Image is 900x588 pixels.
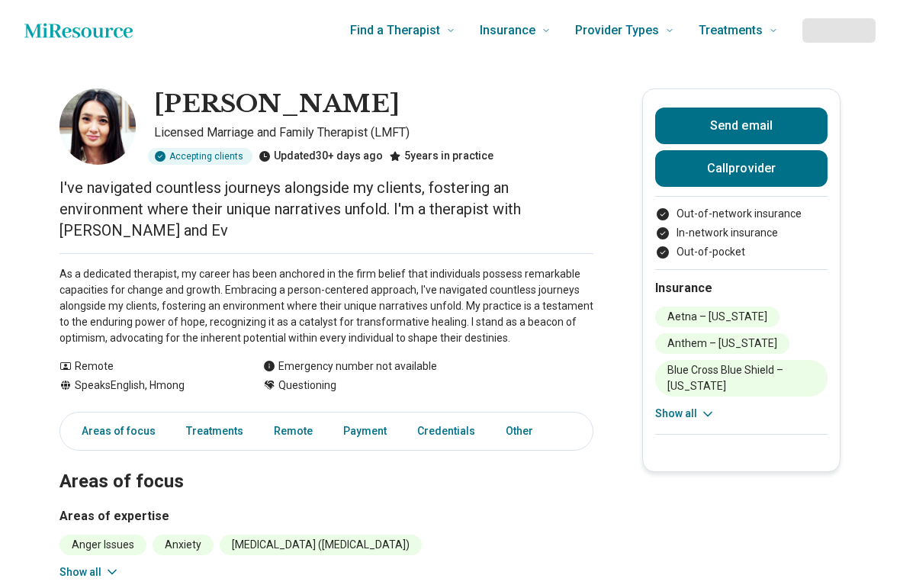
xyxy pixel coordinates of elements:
[575,20,659,41] span: Provider Types
[655,244,828,260] li: Out-of-pocket
[350,20,440,41] span: Find a Therapist
[263,358,437,374] div: Emergency number not available
[655,307,779,327] li: Aetna – [US_STATE]
[655,406,715,422] button: Show all
[59,358,233,374] div: Remote
[655,206,828,222] li: Out-of-network insurance
[655,360,828,397] li: Blue Cross Blue Shield – [US_STATE]
[153,535,214,555] li: Anxiety
[655,279,828,297] h2: Insurance
[655,225,828,241] li: In-network insurance
[265,416,322,447] a: Remote
[699,20,763,41] span: Treatments
[259,148,383,165] div: Updated 30+ days ago
[148,148,252,165] div: Accepting clients
[655,206,828,260] ul: Payment options
[408,416,484,447] a: Credentials
[59,266,593,346] p: As a dedicated therapist, my career has been anchored in the firm belief that individuals possess...
[59,507,593,525] h3: Areas of expertise
[389,148,493,165] div: 5 years in practice
[59,432,593,495] h2: Areas of focus
[154,124,593,142] p: Licensed Marriage and Family Therapist (LMFT)
[278,378,336,394] span: Questioning
[154,88,400,120] h1: [PERSON_NAME]
[59,177,593,241] p: I've navigated countless journeys alongside my clients, fostering an environment where their uniq...
[177,416,252,447] a: Treatments
[497,416,551,447] a: Other
[63,416,165,447] a: Areas of focus
[59,564,120,580] button: Show all
[59,535,146,555] li: Anger Issues
[220,535,422,555] li: [MEDICAL_DATA] ([MEDICAL_DATA])
[480,20,535,41] span: Insurance
[24,15,133,46] a: Home page
[59,88,136,165] img: Xee Thao, Licensed Marriage and Family Therapist (LMFT)
[655,150,828,187] button: Callprovider
[59,378,233,394] div: Speaks English, Hmong
[334,416,396,447] a: Payment
[655,108,828,144] button: Send email
[655,333,789,354] li: Anthem – [US_STATE]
